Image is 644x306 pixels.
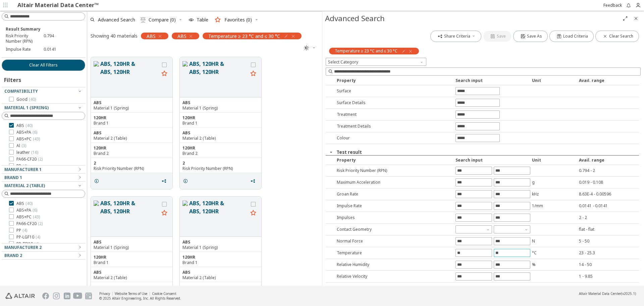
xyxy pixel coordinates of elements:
div: Impulse Rate [6,47,44,52]
button: Theme [301,43,319,53]
span: ( 16 ) [31,149,38,155]
span: ( 43 ) [33,136,40,142]
div: grid [87,53,322,286]
button: Clear Search [595,31,639,42]
span: Save As [527,34,542,39]
div: Impulse Rate [333,203,454,209]
div: Material 1 (Spring) [182,105,259,111]
div: 23 - 25.3 [579,250,639,256]
span: Save [497,34,506,39]
span: leather [16,150,38,155]
span: ABS+PA [16,130,37,135]
div: Risk Priority Number (RPN) [94,166,170,171]
span: Share Criteria [444,34,470,39]
span: Manufacturer 2 [4,245,42,250]
div: % [532,262,577,267]
span: ABS [177,33,186,39]
button: Share Criteria [430,31,481,42]
div: Avail. range [579,78,639,83]
span: ( 6 ) [33,207,37,213]
span: ABS+PC [16,136,40,142]
button: Load Criteria [549,31,594,42]
span: ( 2 ) [38,221,43,226]
span: Temperature ≥ 23 °C and ≤ 30 °C [335,48,397,54]
div: Property [333,78,454,83]
span: ABS [147,33,156,39]
span: Material 1 (Spring) [4,105,49,111]
a: Cookie Consent [152,291,176,296]
button: ABS, 120HR & ABS, 120HR [189,60,248,94]
span: Clear All Filters [29,62,58,68]
div: 0.019 - 0.108 [579,179,639,185]
a: Privacy [99,291,110,296]
div: g [532,179,577,185]
div: Risk Priority Number (RPN) [182,166,259,171]
i:  [304,45,309,51]
button: Manufacturer 2 [2,244,85,252]
a: Website Terms of Use [115,291,147,296]
div: 120HR [94,255,170,260]
div: Brand 1 [182,260,259,265]
div: Surface [333,88,454,94]
button: ABS, 120HR & ABS, 120HR [189,199,248,234]
span: PA66-CF20 [16,157,43,162]
span: Load Criteria [563,34,588,39]
div: Brand 1 [182,121,259,126]
div: Material 1 (Spring) [94,245,170,250]
button: Brand 1 [2,174,85,182]
div: Temperature [333,250,454,256]
button: Material 2 (Table) [2,182,85,190]
div: °C [532,250,577,256]
button: Favorite [159,208,170,219]
span: Feedback [603,3,622,7]
div: Colour [333,135,454,141]
i:  [141,17,146,23]
span: Brand 1 [4,175,22,180]
span: ( 4 ) [22,163,27,169]
div: 120HR [94,115,170,121]
div: ABS [182,239,259,245]
span: Manufacturer 1 [4,167,42,172]
div: Surface Details [333,100,454,105]
button: Save As [513,31,548,42]
img: Material Type Image [182,201,188,206]
button: Material 1 (Spring) [2,104,85,112]
span: Table [197,17,208,22]
div: Normal Force [333,238,454,244]
div: 120HR [182,115,259,121]
button: Save [483,31,512,42]
span: Favorites (0) [224,17,252,22]
div: Material 1 (Spring) [94,105,170,111]
span: Good [16,97,36,102]
button: Test result [336,149,362,155]
div: Material 2 (Table) [94,136,170,141]
span: ABS [16,201,33,206]
div: N [532,238,577,244]
button: ABS, 120HR & ABS, 120HR [100,199,159,234]
div: Brand 2 [182,151,259,156]
div: Treatment [333,112,454,117]
span: Altair Material Data Center [579,291,621,296]
div: Search input [455,78,531,83]
div: Avail. range [579,157,639,163]
img: Altair Engineering [5,293,35,299]
button: Compatibility [2,87,85,95]
div: Search input [455,157,531,163]
span: Advanced Search [98,17,135,22]
div: flat - flat [579,226,639,232]
span: Compare (0) [149,17,176,22]
span: ABS [16,123,33,128]
div: Risk Priority Number (RPN) [6,33,44,44]
span: Compatibility [4,88,38,94]
button: Favorite [248,69,259,79]
img: Material Type Image [94,61,99,67]
span: ( 40 ) [29,96,36,102]
div: Advanced Search [325,13,620,24]
div: Material 2 (Table) [182,275,259,280]
div: 0.0141 [44,47,82,52]
span: PP [16,163,27,169]
div: Showing 40 materials [91,33,138,39]
span: Brand 2 [4,253,22,258]
div: 0.794 - 2 [579,168,639,173]
span: ( 43 ) [33,214,40,220]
